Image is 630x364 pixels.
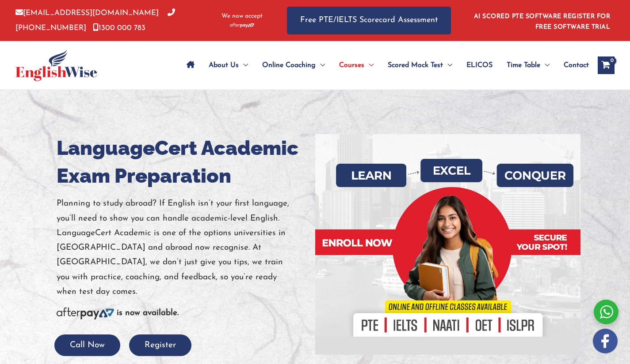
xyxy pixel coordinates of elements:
a: About UsMenu Toggle [202,50,255,81]
span: Menu Toggle [316,50,325,81]
a: Time TableMenu Toggle [500,50,557,81]
span: Time Table [507,50,540,81]
span: Contact [564,50,589,81]
span: Online Coaching [262,50,316,81]
a: CoursesMenu Toggle [332,50,381,81]
a: 1300 000 783 [93,24,145,32]
img: Afterpay-Logo [57,308,114,319]
img: Afterpay-Logo [230,23,254,28]
a: Contact [557,50,589,81]
button: Register [129,334,191,356]
span: We now accept [221,12,263,21]
a: Register [129,341,191,349]
a: [PHONE_NUMBER] [15,9,175,31]
span: Menu Toggle [239,50,248,81]
a: Scored Mock TestMenu Toggle [381,50,459,81]
span: Scored Mock Test [388,50,443,81]
a: Online CoachingMenu Toggle [255,50,332,81]
h1: LanguageCert Academic Exam Preparation [57,134,309,190]
aside: Header Widget 1 [469,6,615,35]
img: cropped-ew-logo [15,49,97,81]
span: Menu Toggle [443,50,452,81]
img: white-facebook.png [593,329,618,353]
nav: Site Navigation: Main Menu [179,50,589,81]
span: About Us [209,50,239,81]
span: Menu Toggle [540,50,550,81]
a: AI SCORED PTE SOFTWARE REGISTER FOR FREE SOFTWARE TRIAL [474,13,611,30]
a: ELICOS [459,50,500,81]
button: Call Now [54,334,120,356]
p: Planning to study abroad? If English isn’t your first language, you’ll need to show you can handl... [57,196,309,299]
span: Courses [339,50,364,81]
span: ELICOS [466,50,493,81]
a: [EMAIL_ADDRESS][DOMAIN_NAME] [15,9,159,17]
a: Call Now [54,341,120,349]
b: is now available. [117,309,179,317]
a: Free PTE/IELTS Scorecard Assessment [287,7,451,34]
span: Menu Toggle [364,50,374,81]
a: View Shopping Cart, empty [598,56,615,74]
